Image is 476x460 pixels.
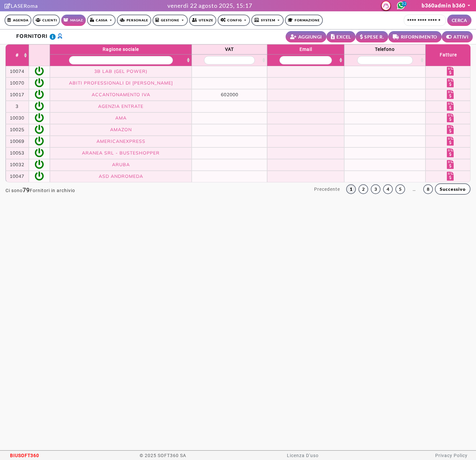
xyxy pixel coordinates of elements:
[110,127,132,132] a: AMAZON
[29,89,50,101] td: ATTIVO
[326,31,356,42] button: EXCEL
[94,68,147,74] a: 3B LAB (GEL POWER)
[453,33,468,40] small: ATTIVI
[112,162,130,167] a: ARUBA
[423,184,433,194] a: 8
[344,44,425,54] th: Telefono
[402,1,407,6] span: 32
[435,453,468,458] a: Privacy Policy
[5,3,11,8] i: Clicca per andare alla pagina di firma
[117,15,151,26] a: Personale
[442,102,454,111] a: Elenco fatture ricevute
[98,103,143,109] a: AGENZIA ENTRATE
[69,80,173,86] a: ABITI PROFESSIONALI DI [PERSON_NAME]
[442,172,454,181] a: Elenco fatture ricevute
[425,44,470,66] th: Fatture
[6,147,29,159] td: 10053
[383,184,393,194] a: 4
[6,159,29,171] td: 10032
[267,54,344,66] th: : activate to sort column ascending
[344,54,425,66] th: : activate to sort column ascending
[6,89,29,101] td: 10017
[5,15,31,26] a: Agenda
[61,15,86,26] a: Magaz.
[267,44,344,54] th: Email
[6,66,29,77] td: 10074
[298,33,322,40] small: AGGIUNGI
[408,186,420,193] span: …
[29,147,50,159] td: ATTIVO
[87,15,116,26] a: Cassa
[16,33,48,39] b: FORNITORI
[5,3,38,9] a: LASERoma
[422,2,471,8] a: b360admin b360
[82,150,160,156] a: ARANEA SRL - BUSTESHOPPER
[447,15,472,26] button: CERCA
[6,112,29,124] td: 10030
[96,138,145,144] a: AMERICANEXPRESS
[29,101,50,112] td: ATTIVO
[6,171,29,182] td: 10047
[442,67,454,76] a: Elenco fatture ricevute
[33,15,60,26] a: Clienti
[167,1,252,10] div: venerdì 22 agosto 2025, 15:17
[192,54,267,66] th: : activate to sort column ascending
[404,15,446,26] input: Cerca cliente...
[23,187,30,193] b: 79
[442,113,454,122] a: Elenco fatture ricevute
[364,33,384,40] small: SPESE R.
[435,183,470,195] a: Successivo
[50,54,192,66] th: : activate to sort column ascending
[6,101,29,112] td: 3
[442,78,454,87] a: Elenco fatture ricevute
[395,184,405,194] a: 5
[115,115,127,121] a: AMA
[153,15,188,26] a: Gestione
[192,44,267,54] th: VAT
[29,171,50,182] td: ATTIVO
[29,112,50,124] td: ATTIVO
[286,31,326,42] a: AGGIUNGI
[442,148,454,157] a: Elenco fatture ricevute
[189,15,216,26] a: Utenze
[442,125,454,134] a: Elenco fatture ricevute
[346,184,356,194] a: 1
[442,90,454,99] a: Elenco fatture ricevute
[309,183,345,195] a: Precedente
[401,33,437,40] small: RIFORNIMENTO
[29,159,50,171] td: ATTIVO
[358,184,368,194] a: 2
[218,15,250,26] a: Config
[192,89,267,101] td: 602000
[336,33,351,40] small: EXCEL
[251,15,284,26] a: SYSTEM
[29,124,50,136] td: ATTIVO
[6,124,29,136] td: 10025
[442,137,454,146] a: Elenco fatture ricevute
[29,77,50,89] td: ATTIVO
[29,136,50,147] td: ATTIVO
[92,92,150,98] a: ACCANTONAMENTO IVA
[442,160,454,169] a: Elenco fatture ricevute
[388,31,442,42] a: RIFORNIMENTO
[371,184,380,194] a: 3
[6,182,75,195] div: Ci sono Fornitori in archivio
[29,66,50,77] td: ATTIVO
[6,44,29,66] th: #: activate to sort column ascending
[442,31,473,42] a: ATTIVI
[6,136,29,147] td: 10069
[285,15,323,26] a: Formazione
[50,44,192,54] th: Ragione sociale
[287,453,319,458] a: Licenza D'uso
[356,31,389,42] a: SPESE R.
[99,173,143,179] a: ASD ANDROMEDA
[6,77,29,89] td: 10070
